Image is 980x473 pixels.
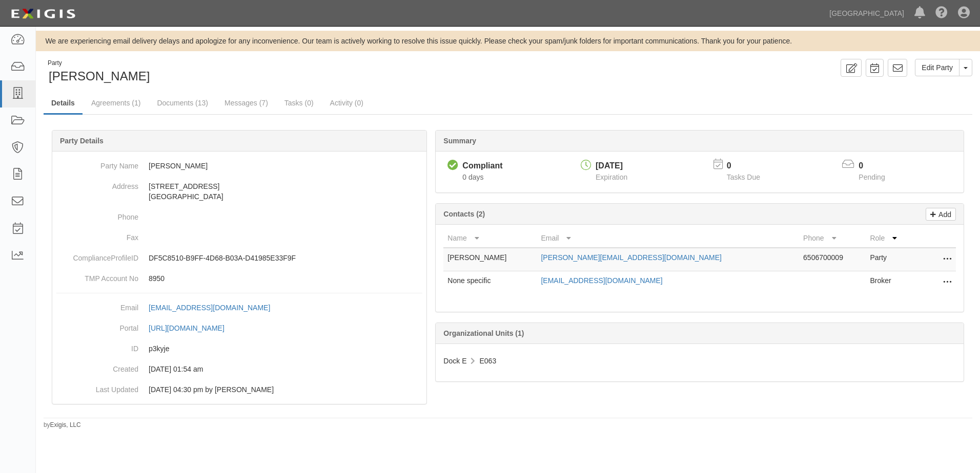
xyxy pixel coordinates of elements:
[462,160,502,172] div: Compliant
[537,229,799,248] th: Email
[447,160,458,171] i: Compliant
[44,59,500,85] div: Arnaud Lepert
[926,208,956,221] a: Add
[56,207,138,222] dt: Phone
[866,248,915,271] td: Party
[56,379,422,400] dd: 03/21/2025 04:30 pm by Laurel Porter
[56,227,138,243] dt: Fax
[56,248,138,263] dt: ComplianceProfileID
[56,268,138,284] dt: TMP Account No
[824,3,909,24] a: [GEOGRAPHIC_DATA]
[859,160,897,172] p: 0
[443,271,537,294] td: None specific
[596,160,627,172] div: [DATE]
[443,229,537,248] th: Name
[56,176,422,207] dd: [STREET_ADDRESS] [GEOGRAPHIC_DATA]
[149,303,270,313] div: [EMAIL_ADDRESS][DOMAIN_NAME]
[462,173,483,181] span: Since 08/18/2025
[44,421,81,429] small: by
[56,318,138,333] dt: Portal
[866,271,915,294] td: Broker
[541,253,721,262] a: [PERSON_NAME][EMAIL_ADDRESS][DOMAIN_NAME]
[915,59,959,76] a: Edit Party
[443,357,466,365] span: Dock E
[322,93,371,113] a: Activity (0)
[56,297,138,313] dt: Email
[56,379,138,395] dt: Last Updated
[217,93,276,113] a: Messages (7)
[149,93,216,113] a: Documents (13)
[935,7,948,19] i: Help Center - Complianz
[56,176,138,191] dt: Address
[50,421,81,428] a: Exigis, LLC
[443,329,524,337] b: Organizational Units (1)
[56,338,138,354] dt: ID
[56,156,138,171] dt: Party Name
[84,93,148,113] a: Agreements (1)
[60,137,104,145] b: Party Details
[56,338,422,359] dd: p3kyje
[799,248,866,271] td: 6506700009
[56,359,138,374] dt: Created
[541,276,662,285] a: [EMAIL_ADDRESS][DOMAIN_NAME]
[8,5,78,23] img: logo-5460c22ac91f19d4615b14bd174203de0afe785f0fc80cf4dbbc73dc1793850b.png
[36,36,980,46] div: We are experiencing email delivery delays and apologize for any inconvenience. Our team is active...
[443,210,485,218] b: Contacts (2)
[149,253,422,263] p: DF5C8510-B9FF-4D68-B03A-D41985E33F9F
[277,93,321,113] a: Tasks (0)
[56,359,422,379] dd: 07/20/2024 01:54 am
[56,156,422,176] dd: [PERSON_NAME]
[936,208,951,220] p: Add
[149,304,281,312] a: [EMAIL_ADDRESS][DOMAIN_NAME]
[49,69,150,83] span: [PERSON_NAME]
[149,324,236,332] a: [URL][DOMAIN_NAME]
[596,173,627,181] span: Expiration
[859,173,885,181] span: Pending
[727,173,760,181] span: Tasks Due
[443,137,476,145] b: Summary
[799,229,866,248] th: Phone
[727,160,773,172] p: 0
[48,59,150,68] div: Party
[44,93,83,115] a: Details
[443,248,537,271] td: [PERSON_NAME]
[479,357,496,365] span: E063
[866,229,915,248] th: Role
[149,273,422,284] p: 8950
